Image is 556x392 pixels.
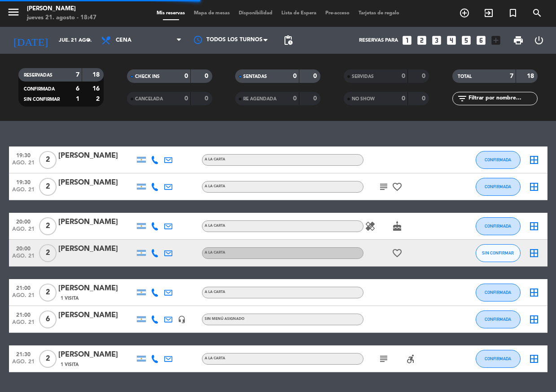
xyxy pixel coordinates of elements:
[459,8,470,18] i: add_circle_outline
[96,96,101,102] strong: 2
[476,284,521,302] button: CONFIRMADA
[532,8,543,18] i: search
[61,361,79,368] span: 1 Visita
[378,353,389,364] i: subject
[476,310,521,328] button: CONFIRMADA
[27,13,96,22] div: jueves 21. agosto - 18:47
[359,38,398,43] span: Reservas para
[485,184,511,189] span: CONFIRMADA
[58,310,135,321] div: [PERSON_NAME]
[12,160,35,170] span: ago. 21
[529,314,539,325] i: border_all
[39,244,57,262] span: 2
[12,187,35,197] span: ago. 21
[58,243,135,255] div: [PERSON_NAME]
[76,72,79,78] strong: 7
[529,287,539,298] i: border_all
[243,97,276,101] span: RE AGENDADA
[205,317,245,321] span: Sin menú asignado
[12,349,35,359] span: 21:30
[422,95,427,102] strong: 0
[476,178,521,196] button: CONFIRMADA
[24,87,55,91] span: CONFIRMADA
[7,5,20,22] button: menu
[12,216,35,226] span: 20:00
[12,253,35,263] span: ago. 21
[116,37,131,43] span: Cena
[178,315,186,323] i: headset_mic
[422,73,427,79] strong: 0
[529,181,539,192] i: border_all
[205,73,210,79] strong: 0
[529,353,539,364] i: border_all
[76,86,79,92] strong: 6
[39,350,57,368] span: 2
[205,185,225,188] span: A LA CARTA
[508,8,518,18] i: turned_in_not
[39,310,57,328] span: 6
[405,353,416,364] i: accessible_forward
[476,244,521,262] button: SIN CONFIRMAR
[12,226,35,237] span: ago. 21
[58,283,135,294] div: [PERSON_NAME]
[135,74,160,79] span: CHECK INS
[475,34,487,46] i: looks_6
[205,158,225,161] span: A LA CARTA
[205,357,225,360] span: A LA CARTA
[39,284,57,302] span: 2
[490,34,502,46] i: add_box
[468,94,537,103] input: Filtrar por nombre...
[476,350,521,368] button: CONFIRMADA
[12,319,35,330] span: ago. 21
[457,93,468,104] i: filter_list
[39,217,57,235] span: 2
[7,30,54,50] i: [DATE]
[83,35,94,46] i: arrow_drop_down
[293,95,297,102] strong: 0
[152,11,189,16] span: Mis reservas
[482,250,514,255] span: SIN CONFIRMAR
[510,73,513,79] strong: 7
[24,73,53,78] span: RESERVADAS
[61,295,79,302] span: 1 Visita
[205,251,225,254] span: A LA CARTA
[485,224,511,228] span: CONFIRMADA
[529,221,539,232] i: border_all
[76,96,79,102] strong: 1
[12,243,35,253] span: 20:00
[483,8,494,18] i: exit_to_app
[446,34,457,46] i: looks_4
[529,155,539,165] i: border_all
[12,309,35,319] span: 21:00
[92,86,101,92] strong: 16
[392,248,403,258] i: favorite_border
[460,34,472,46] i: looks_5
[135,97,163,101] span: CANCELADA
[313,95,319,102] strong: 0
[513,35,524,46] span: print
[392,221,403,232] i: cake
[416,34,428,46] i: looks_two
[529,27,549,54] div: LOG OUT
[402,73,405,79] strong: 0
[205,224,225,228] span: A LA CARTA
[58,216,135,228] div: [PERSON_NAME]
[365,221,376,232] i: healing
[277,11,321,16] span: Lista de Espera
[12,282,35,293] span: 21:00
[39,151,57,169] span: 2
[485,356,511,361] span: CONFIRMADA
[27,4,96,13] div: [PERSON_NAME]
[534,35,544,46] i: power_settings_new
[352,74,374,79] span: SERVIDAS
[234,11,277,16] span: Disponibilidad
[431,34,442,46] i: looks_3
[58,349,135,361] div: [PERSON_NAME]
[293,73,297,79] strong: 0
[313,73,319,79] strong: 0
[458,74,472,79] span: TOTAL
[352,97,375,101] span: NO SHOW
[12,177,35,187] span: 19:30
[58,177,135,189] div: [PERSON_NAME]
[205,95,210,102] strong: 0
